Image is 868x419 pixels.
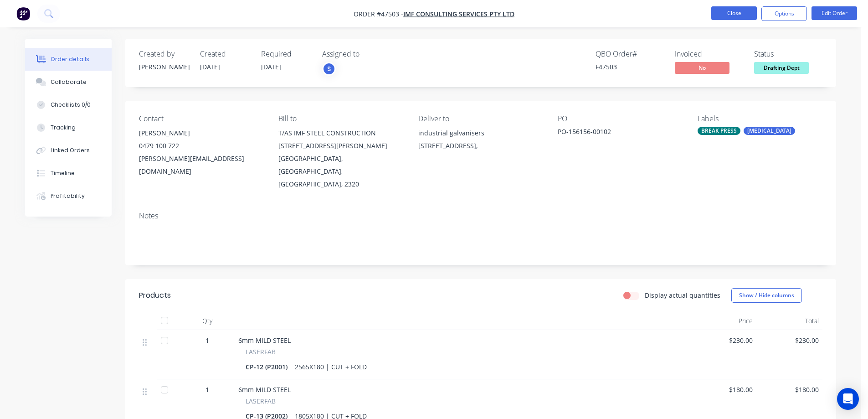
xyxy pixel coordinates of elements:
[291,360,370,373] div: 2565X180 | CUT + FOLD
[698,114,822,123] div: Labels
[754,50,822,58] div: Status
[51,169,75,177] div: Timeline
[694,385,753,394] span: $180.00
[596,50,664,58] div: QBO Order #
[139,127,264,140] div: [PERSON_NAME]
[558,114,683,123] div: PO
[139,114,264,123] div: Contact
[645,290,720,300] label: Display actual quantities
[756,312,822,330] div: Total
[278,127,403,152] div: T/AS IMF STEEL CONSTRUCTION [STREET_ADDRESS][PERSON_NAME]
[139,50,189,58] div: Created by
[418,114,543,123] div: Deliver to
[25,116,112,139] button: Tracking
[418,127,543,152] div: industrial galvanisers [STREET_ADDRESS],
[812,6,857,20] button: Edit Order
[51,55,89,63] div: Order details
[278,127,403,191] div: T/AS IMF STEEL CONSTRUCTION [STREET_ADDRESS][PERSON_NAME][GEOGRAPHIC_DATA], [GEOGRAPHIC_DATA], [G...
[238,336,291,345] span: 6mm MILD STEEL
[754,62,809,73] span: Drafting Dept
[760,385,819,394] span: $180.00
[25,71,112,93] button: Collaborate
[16,7,30,21] img: Factory
[761,6,807,21] button: Options
[246,347,276,357] span: LASERFAB
[711,6,757,20] button: Close
[596,62,664,72] div: F47503
[139,140,264,152] div: 0479 100 722
[51,78,87,86] div: Collaborate
[25,185,112,207] button: Profitability
[51,124,76,132] div: Tracking
[25,162,112,185] button: Timeline
[261,62,281,71] span: [DATE]
[322,62,336,76] button: S
[139,152,264,178] div: [PERSON_NAME][EMAIL_ADDRESS][DOMAIN_NAME]
[180,312,235,330] div: Qty
[418,127,543,156] div: industrial galvanisers [STREET_ADDRESS],
[837,388,859,410] div: Open Intercom Messenger
[354,10,403,18] span: Order #47503 -
[558,127,672,140] div: PO-156156-00102
[278,152,403,191] div: [GEOGRAPHIC_DATA], [GEOGRAPHIC_DATA], [GEOGRAPHIC_DATA], 2320
[760,336,819,345] span: $230.00
[139,62,189,72] div: [PERSON_NAME]
[278,114,403,123] div: Bill to
[403,10,514,18] a: IMF CONSULTING SERVICES Pty Ltd
[139,212,822,220] div: Notes
[205,336,209,345] span: 1
[25,93,112,116] button: Checklists 0/0
[51,101,91,109] div: Checklists 0/0
[238,385,291,394] span: 6mm MILD STEEL
[698,127,740,135] div: BREAK PRESS
[246,360,291,373] div: CP-12 (P2001)
[200,62,220,71] span: [DATE]
[25,139,112,162] button: Linked Orders
[754,62,809,76] button: Drafting Dept
[200,50,250,58] div: Created
[205,385,209,394] span: 1
[675,50,743,58] div: Invoiced
[261,50,311,58] div: Required
[139,127,264,178] div: [PERSON_NAME]0479 100 722[PERSON_NAME][EMAIL_ADDRESS][DOMAIN_NAME]
[675,62,729,73] span: No
[690,312,756,330] div: Price
[731,288,802,303] button: Show / Hide columns
[139,290,171,301] div: Products
[25,48,112,71] button: Order details
[744,127,795,135] div: [MEDICAL_DATA]
[246,396,276,406] span: LASERFAB
[322,50,413,58] div: Assigned to
[51,146,90,155] div: Linked Orders
[694,336,753,345] span: $230.00
[51,192,85,200] div: Profitability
